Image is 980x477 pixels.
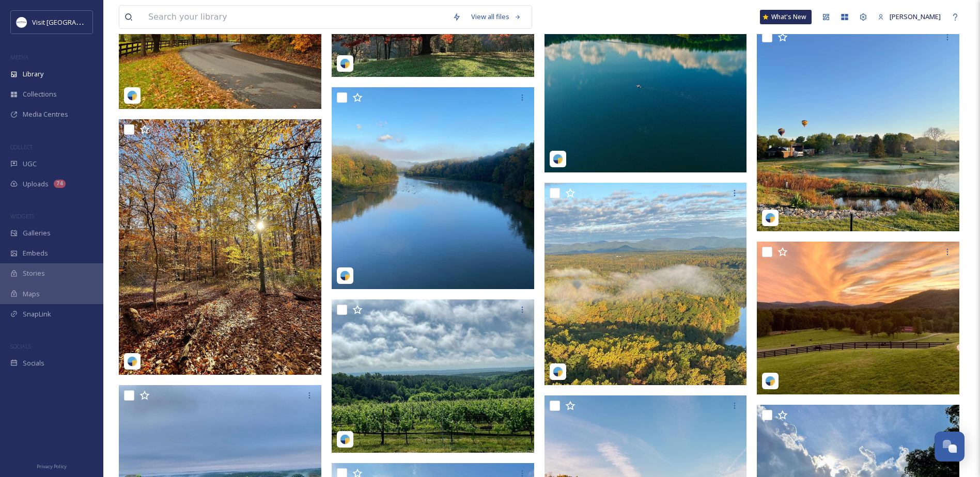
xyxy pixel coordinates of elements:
[890,12,941,21] span: [PERSON_NAME]
[32,17,112,27] span: Visit [GEOGRAPHIC_DATA]
[466,7,526,27] a: View all files
[143,6,447,28] input: Search your library
[37,463,67,470] span: Privacy Policy
[23,228,51,238] span: Galleries
[10,53,28,61] span: MEDIA
[873,7,946,27] a: [PERSON_NAME]
[757,242,961,394] img: f5f8602224290285c925db64ddaff2a2d7227991542570cfa8c7d7440e763a0b.jpg
[17,17,27,27] img: Circle%20Logo.png
[340,271,350,281] img: snapsea-logo.png
[10,342,31,350] span: SOCIALS
[340,434,350,444] img: snapsea-logo.png
[127,90,137,101] img: snapsea-logo.png
[23,248,48,258] span: Embeds
[765,213,775,223] img: snapsea-logo.png
[23,159,37,169] span: UGC
[37,459,67,472] a: Privacy Policy
[23,289,40,299] span: Maps
[23,358,44,368] span: Socials
[545,183,747,385] img: 855cf0ed70844583968e619357fd80a60f28e9e0edc8fce5dba1958c1c8d97cb.jpg
[23,179,49,189] span: Uploads
[332,87,534,289] img: fbf85a8bde050dcd026940e2314eccad10d18e22155f1713f8069cf229b3fb8c.jpg
[23,109,68,119] span: Media Centres
[10,212,34,220] span: WIDGETS
[340,58,350,69] img: snapsea-logo.png
[757,27,961,231] img: 680b519f9cf66a0f63b57864a5161d870065c5a9cf99ebe5a613b3ca03b1b60e.jpg
[553,154,563,164] img: snapsea-logo.png
[23,69,43,79] span: Library
[935,432,965,462] button: Open Chat
[332,299,536,453] img: 6f7fa99d04f62394cbb5634792f8593f1a4a4b120b171aa0d4a1f923de96b910.jpg
[23,268,45,278] span: Stories
[23,309,51,319] span: SnapLink
[10,143,33,151] span: COLLECT
[765,376,775,386] img: snapsea-logo.png
[760,10,812,24] a: What's New
[119,119,323,375] img: e57f1c1c5f38e65245d3177f3acb71f25b0a31105383b9ff7b5e96bb5443d5e0.jpg
[54,180,66,188] div: 74
[553,367,563,377] img: snapsea-logo.png
[23,89,57,99] span: Collections
[127,356,137,367] img: snapsea-logo.png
